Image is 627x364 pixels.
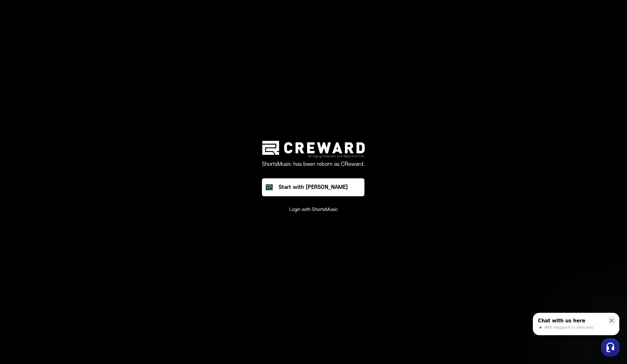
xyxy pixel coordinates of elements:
[279,183,348,191] div: Start with [PERSON_NAME]
[262,141,365,158] img: creward logo
[262,178,365,196] a: Start with [PERSON_NAME]
[262,178,364,196] button: Start with [PERSON_NAME]
[262,160,365,168] p: ShortsMusic has been reborn as CReward.
[289,206,338,213] button: Login with ShortsMusic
